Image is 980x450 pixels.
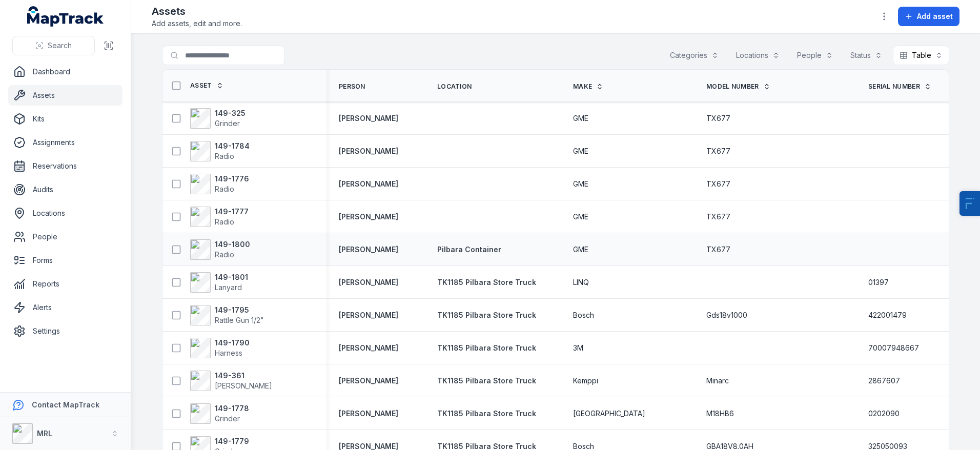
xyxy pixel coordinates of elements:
[8,85,122,106] a: Assets
[37,429,52,438] strong: MRL
[706,408,734,419] span: M18HB6
[573,277,589,288] span: LINQ
[339,179,398,189] a: [PERSON_NAME]
[339,212,398,222] a: [PERSON_NAME]
[8,179,122,200] a: Audits
[215,283,242,292] span: Lanyard
[215,272,248,282] strong: 149-1801
[437,277,536,288] a: TK1185 Pilbara Store Truck
[8,250,122,271] a: Forms
[190,338,250,358] a: 149-1790Harness
[152,18,242,29] span: Add assets, edit and more.
[917,11,953,22] span: Add asset
[190,141,250,161] a: 149-1784Radio
[339,146,398,156] a: [PERSON_NAME]
[27,6,104,27] a: MapTrack
[706,83,759,91] span: Model Number
[437,343,536,352] span: TK1185 Pilbara Store Truck
[215,119,240,128] span: Grinder
[8,132,122,153] a: Assignments
[190,403,249,424] a: 149-1778Grinder
[8,109,122,129] a: Kits
[8,274,122,294] a: Reports
[573,244,588,255] span: GME
[339,83,365,91] span: Person
[573,408,645,419] span: [GEOGRAPHIC_DATA]
[8,156,122,176] a: Reservations
[8,227,122,247] a: People
[437,278,536,287] span: TK1185 Pilbara Store Truck
[339,277,398,288] a: [PERSON_NAME]
[215,207,249,217] strong: 149-1777
[339,376,398,386] strong: [PERSON_NAME]
[573,343,583,353] span: 3M
[190,207,249,227] a: 149-1777Radio
[215,436,249,446] strong: 149-1779
[706,212,730,222] span: TX677
[215,381,272,390] span: [PERSON_NAME]
[437,83,472,91] span: Location
[437,376,536,385] span: TK1185 Pilbara Store Truck
[790,46,840,65] button: People
[706,146,730,156] span: TX677
[339,408,398,419] a: [PERSON_NAME]
[437,409,536,418] span: TK1185 Pilbara Store Truck
[215,108,246,118] strong: 149-325
[868,83,931,91] a: Serial Number
[573,310,594,320] span: Bosch
[706,179,730,189] span: TX677
[215,371,272,381] strong: 149-361
[868,83,920,91] span: Serial Number
[339,113,398,124] a: [PERSON_NAME]
[339,310,398,320] a: [PERSON_NAME]
[898,7,959,26] button: Add asset
[868,343,919,353] span: 70007948667
[706,113,730,124] span: TX677
[868,277,889,288] span: 01397
[215,239,250,250] strong: 149-1800
[868,408,900,419] span: 0202090
[663,46,725,65] button: Categories
[8,321,122,341] a: Settings
[339,343,398,353] a: [PERSON_NAME]
[190,272,248,293] a: 149-1801Lanyard
[339,244,398,255] a: [PERSON_NAME]
[573,146,588,156] span: GME
[437,343,536,353] a: TK1185 Pilbara Store Truck
[190,305,264,325] a: 149-1795Rattle Gun 1/2"
[868,376,900,386] span: 2867607
[573,83,603,91] a: Make
[573,179,588,189] span: GME
[573,212,588,222] span: GME
[190,174,249,194] a: 149-1776Radio
[190,371,272,391] a: 149-361[PERSON_NAME]
[215,316,264,324] span: Rattle Gun 1/2"
[215,414,240,423] span: Grinder
[706,310,747,320] span: Gds18v1000
[8,203,122,223] a: Locations
[437,310,536,320] a: TK1185 Pilbara Store Truck
[437,376,536,386] a: TK1185 Pilbara Store Truck
[190,108,246,129] a: 149-325Grinder
[215,152,234,160] span: Radio
[437,245,501,254] span: Pilbara Container
[32,400,99,409] strong: Contact MapTrack
[706,244,730,255] span: TX677
[215,217,234,226] span: Radio
[437,244,501,255] a: Pilbara Container
[48,40,72,51] span: Search
[12,36,95,55] button: Search
[706,83,770,91] a: Model Number
[215,338,250,348] strong: 149-1790
[8,62,122,82] a: Dashboard
[215,174,249,184] strong: 149-1776
[8,297,122,318] a: Alerts
[215,349,242,357] span: Harness
[215,403,249,414] strong: 149-1778
[573,113,588,124] span: GME
[729,46,786,65] button: Locations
